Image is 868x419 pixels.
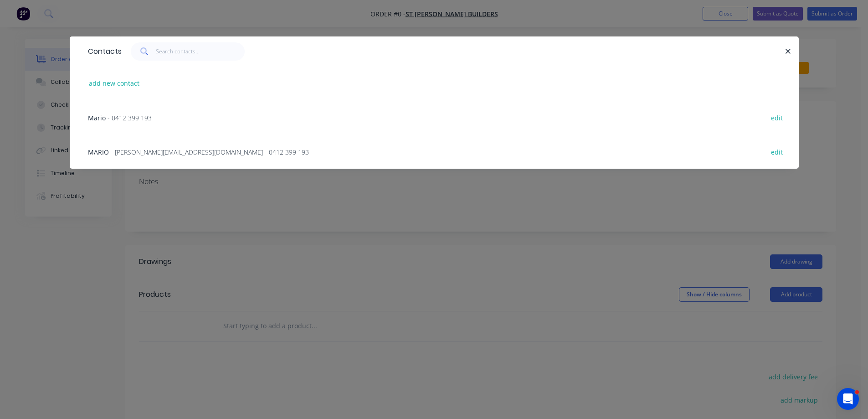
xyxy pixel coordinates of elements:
input: Search contacts... [156,42,245,61]
span: Mario [88,114,106,122]
span: - 0412 399 193 [108,114,152,122]
span: MARIO [88,148,109,156]
button: edit [766,111,788,124]
span: - [PERSON_NAME][EMAIL_ADDRESS][DOMAIN_NAME] - 0412 399 193 [111,148,309,156]
div: Contacts [83,37,122,66]
iframe: Intercom live chat [837,388,859,410]
button: add new contact [84,77,144,89]
button: edit [766,145,788,158]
